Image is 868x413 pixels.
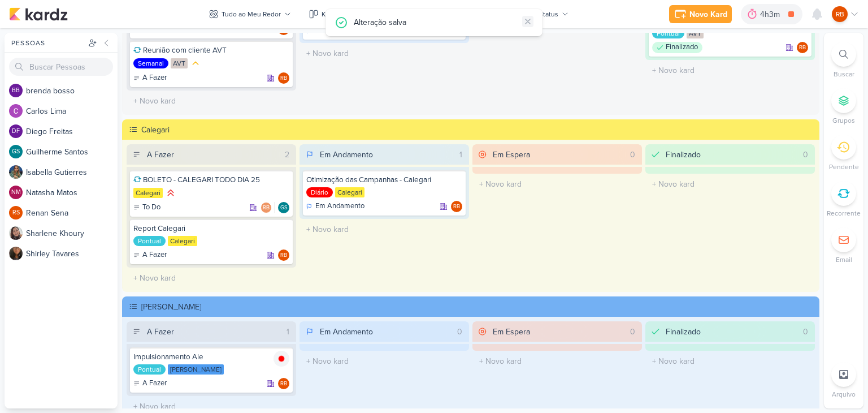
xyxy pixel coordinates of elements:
input: + Novo kard [129,93,294,109]
div: Rogerio Bispo [278,378,289,389]
div: Responsável: Rogerio Bispo [278,249,289,261]
div: Otimização das Campanhas - Calegari [306,175,462,185]
p: Buscar [834,69,854,79]
p: A Fazer [142,249,167,261]
p: RB [280,381,287,387]
img: Carlos Lima [9,104,23,118]
button: Novo Kard [669,5,732,23]
p: bb [12,88,20,94]
img: kardz.app [9,7,68,21]
div: A Fazer [147,326,174,338]
div: Rogerio Bispo [261,202,272,213]
input: + Novo kard [302,221,467,238]
input: + Novo kard [475,176,640,192]
div: Calegari [168,236,197,246]
div: Em Andamento [320,149,373,161]
img: tracking [274,351,289,367]
div: AVT [171,58,188,68]
div: Em Andamento [320,326,373,338]
div: Renan Sena [9,206,23,220]
div: S h a r l e n e K h o u r y [26,227,118,239]
div: [PERSON_NAME] [168,364,224,375]
div: Natasha Matos [9,186,23,199]
div: 4h3m [760,8,783,20]
p: RS [12,210,20,216]
div: AVT [687,28,704,38]
p: RB [280,76,287,81]
input: + Novo kard [302,353,467,369]
div: S h i r l e y T a v a r e s [26,248,118,260]
p: RB [280,27,287,33]
div: Responsável: Rogerio Bispo [278,72,289,84]
input: + Novo kard [648,353,813,369]
input: + Novo kard [648,62,813,79]
div: G u i l h e r m e S a n t o s [26,146,118,158]
div: Colaboradores: Rogerio Bispo [261,202,275,213]
input: + Novo kard [475,353,640,369]
div: Impulsionamento Ale [133,352,289,362]
div: To Do [133,202,160,213]
div: Rogerio Bispo [278,72,289,84]
div: 0 [626,149,640,161]
img: Sharlene Khoury [9,226,23,240]
div: 0 [453,326,467,338]
div: A Fazer [133,72,167,84]
input: + Novo kard [129,270,294,286]
div: Pontual [652,28,684,38]
p: A Fazer [142,72,167,84]
div: 1 [455,149,467,161]
p: DF [12,128,20,135]
div: b r e n d a b o s s o [26,85,118,97]
div: I s a b e l l a G u t i e r r e s [26,166,118,178]
p: Pendente [829,162,859,172]
div: N a t a s h a M a t o s [26,187,118,199]
p: Recorrente [827,208,861,218]
div: Semanal [133,58,168,68]
div: Rogerio Bispo [832,6,848,22]
div: Diário [306,187,333,197]
p: A Fazer [142,378,167,389]
p: Email [836,255,852,265]
div: 1 [282,326,294,338]
div: 0 [798,149,813,161]
p: NM [11,190,21,196]
div: Guilherme Santos [278,202,289,213]
p: RB [280,253,287,259]
div: 0 [626,326,640,338]
div: A Fazer [133,249,167,261]
div: R e n a n S e n a [26,207,118,219]
div: Prioridade Alta [165,187,176,199]
div: A Fazer [147,149,174,161]
div: brenda bosso [9,84,23,97]
div: Reunião com cliente AVT [133,45,289,55]
div: Responsável: Rogerio Bispo [278,378,289,389]
div: Rogerio Bispo [451,201,462,212]
div: Pontual [133,364,166,375]
p: To Do [142,202,160,213]
p: GS [12,149,20,155]
div: BOLETO - CALEGARI TODO DIA 25 [133,175,289,185]
div: Prioridade Média [190,58,201,69]
div: Calegari [141,124,816,136]
input: Buscar Pessoas [9,58,113,76]
div: C a r l o s L i m a [26,105,118,117]
div: Calegari [335,187,364,197]
img: Isabella Gutierres [9,165,23,179]
div: [PERSON_NAME] [141,301,816,313]
div: Pessoas [9,38,86,48]
p: RB [263,205,270,211]
div: Responsável: Rogerio Bispo [451,201,462,212]
input: + Novo kard [302,45,467,62]
div: A Fazer [133,378,167,389]
div: Em Espera [493,326,530,338]
div: Report Calegari [133,223,289,234]
img: Shirley Tavares [9,247,23,260]
p: RB [836,9,844,19]
p: Em Andamento [315,201,364,212]
div: Finalizado [652,42,702,53]
input: + Novo kard [648,176,813,192]
li: Ctrl + F [824,42,863,79]
div: Rogerio Bispo [278,249,289,261]
p: GS [280,205,288,211]
div: D i e g o F r e i t a s [26,126,118,137]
